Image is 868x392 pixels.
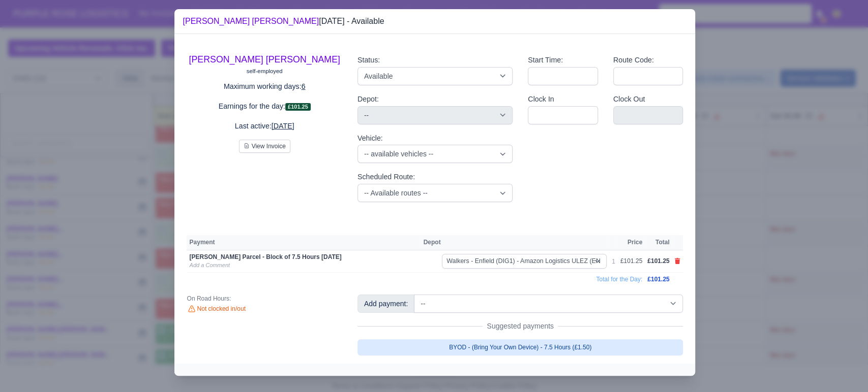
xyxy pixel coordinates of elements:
[189,262,229,268] a: Add a Comment
[239,140,290,153] button: View Invoice
[187,81,342,92] p: Maximum working days:
[357,171,415,183] label: Scheduled Route:
[247,68,283,74] small: self-employed
[357,339,683,355] a: BYOD - (Bring Your Own Device) - 7.5 Hours (£1.50)
[817,343,868,392] iframe: Chat Widget
[187,305,342,314] div: Not clocked in/out
[528,54,563,66] label: Start Time:
[285,103,311,111] span: £101.25
[189,54,340,64] a: [PERSON_NAME] [PERSON_NAME]
[613,54,654,66] label: Route Code:
[618,250,645,273] td: £101.25
[187,295,342,303] div: On Road Hours:
[187,120,342,132] p: Last active:
[302,82,306,90] u: 6
[528,93,554,105] label: Clock In
[618,235,645,250] th: Price
[596,276,642,283] span: Total for the Day:
[613,93,645,105] label: Clock Out
[357,93,379,105] label: Depot:
[647,276,669,283] span: £101.25
[357,133,383,144] label: Vehicle:
[187,101,342,112] p: Earnings for the day:
[612,257,615,266] div: 1
[189,253,418,261] div: [PERSON_NAME] Parcel - Block of 7.5 Hours [DATE]
[483,321,558,331] span: Suggested payments
[183,15,384,27] div: [DATE] - Available
[421,235,609,250] th: Depot
[272,122,294,130] u: [DATE]
[645,235,672,250] th: Total
[357,54,380,66] label: Status:
[647,257,669,265] span: £101.25
[357,295,414,313] div: Add payment:
[187,235,421,250] th: Payment
[183,17,319,25] a: [PERSON_NAME] [PERSON_NAME]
